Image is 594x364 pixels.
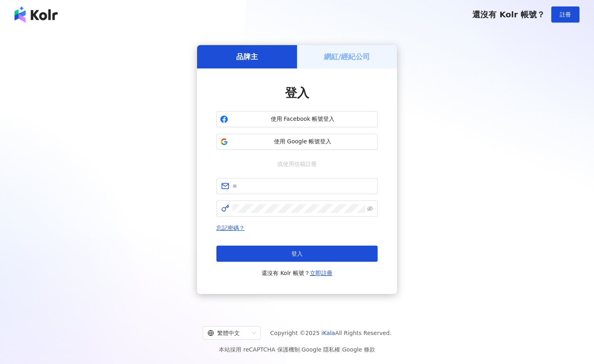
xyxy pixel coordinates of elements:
[342,346,375,353] a: Google 條款
[208,327,249,339] div: 繁體中文
[216,225,245,231] a: 忘記密碼？
[551,6,579,23] button: 註冊
[340,346,342,353] span: |
[231,115,374,123] span: 使用 Facebook 帳號登入
[472,10,545,19] span: 還沒有 Kolr 帳號？
[216,111,378,127] button: 使用 Facebook 帳號登入
[216,134,378,150] button: 使用 Google 帳號登入
[270,328,392,338] span: Copyright © 2025 All Rights Reserved.
[291,250,303,257] span: 登入
[367,206,373,211] span: eye-invisible
[236,52,258,62] h5: 品牌主
[15,6,58,23] img: logo
[285,86,309,100] span: 登入
[272,159,322,168] span: 或使用信箱註冊
[219,345,375,354] span: 本站採用 reCAPTCHA 保護機制
[322,330,335,336] a: iKala
[262,268,332,278] span: 還沒有 Kolr 帳號？
[300,346,302,353] span: |
[310,270,332,276] a: 立即註冊
[301,346,340,353] a: Google 隱私權
[231,138,374,146] span: 使用 Google 帳號登入
[324,52,370,62] h5: 網紅/經紀公司
[216,246,378,262] button: 登入
[560,11,571,18] span: 註冊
